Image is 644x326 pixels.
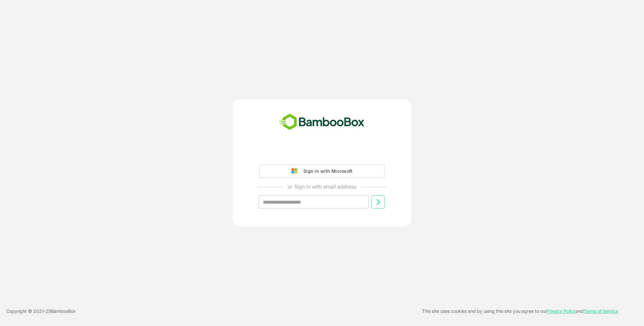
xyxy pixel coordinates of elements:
[300,167,353,175] div: Sign in with Microsoft
[584,308,618,314] a: Terms of Service
[547,308,576,314] a: Privacy Policy
[256,147,388,161] iframe: Sign in with Google Button
[6,307,76,315] p: Copyright © 2021- 25 BambooBox
[422,307,618,315] p: This site uses cookies and by using this site you agree to our and
[259,165,385,178] button: Sign in with Microsoft
[276,112,368,132] img: bamboobox
[288,183,356,190] p: or Sign in with email address
[291,168,300,174] img: google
